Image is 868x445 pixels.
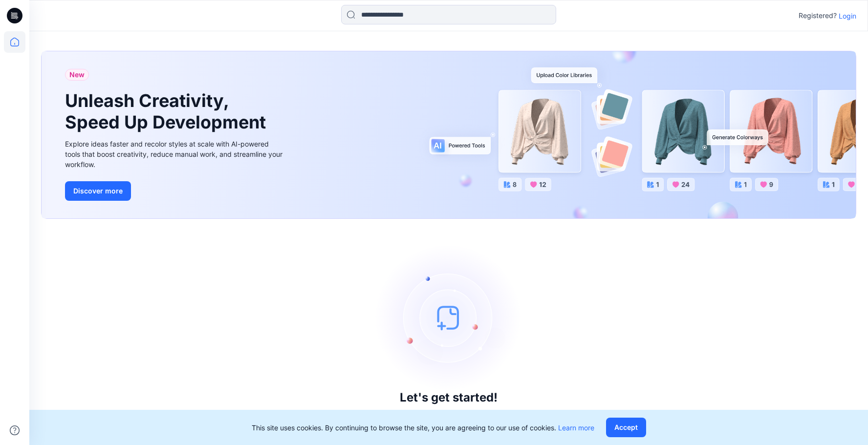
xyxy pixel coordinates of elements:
a: Learn more [558,424,594,432]
p: This site uses cookies. By continuing to browse the site, you are agreeing to our use of cookies. [252,423,594,433]
h3: Let's get started! [400,391,498,404]
p: Login [839,11,856,21]
p: Registered? [799,10,837,21]
button: Discover more [65,181,131,201]
img: empty-state-image.svg [375,244,522,391]
div: Explore ideas faster and recolor styles at scale with AI-powered tools that boost creativity, red... [65,139,285,170]
p: Click New to add a style or create a folder. [369,408,529,420]
button: Accept [606,418,646,437]
span: New [69,69,85,81]
h1: Unleash Creativity, Speed Up Development [65,90,270,132]
a: Discover more [65,181,285,201]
